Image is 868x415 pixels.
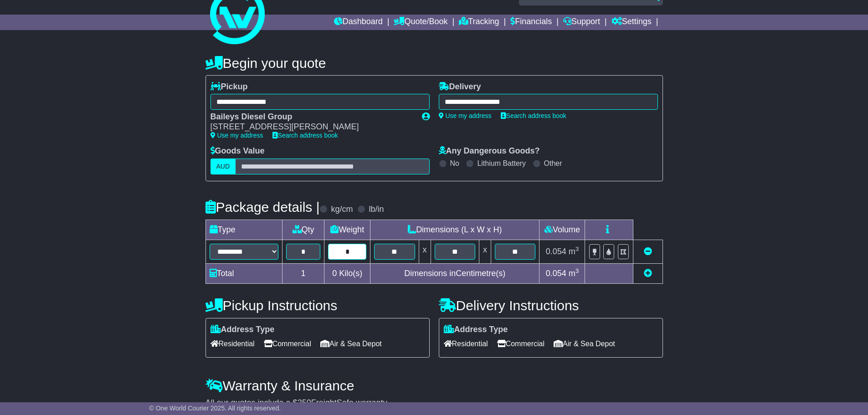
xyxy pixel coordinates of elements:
[569,247,579,256] span: m
[439,82,481,92] label: Delivery
[444,337,488,351] span: Residential
[477,159,526,168] label: Lithium Battery
[211,337,255,351] span: Residential
[370,263,539,283] td: Dimensions in Centimetre(s)
[510,15,552,30] a: Financials
[501,112,566,119] a: Search address book
[554,337,615,351] span: Air & Sea Depot
[205,298,430,313] h4: Pickup Instructions
[334,15,383,30] a: Dashboard
[546,269,566,278] span: 0.054
[569,269,579,278] span: m
[211,82,248,92] label: Pickup
[272,132,338,139] a: Search address book
[205,398,663,408] div: All our quotes include a $ FreightSafe warranty.
[211,325,275,335] label: Address Type
[331,205,353,215] label: kg/cm
[644,269,652,278] a: Add new item
[497,337,544,351] span: Commercial
[211,112,413,122] div: Baileys Diesel Group
[575,246,579,252] sup: 3
[544,159,562,168] label: Other
[479,240,491,263] td: x
[324,220,370,240] td: Weight
[211,146,265,156] label: Goods Value
[205,220,282,240] td: Type
[450,159,459,168] label: No
[369,205,384,215] label: lb/in
[205,263,282,283] td: Total
[332,269,337,278] span: 0
[419,240,431,263] td: x
[211,132,263,139] a: Use my address
[211,159,236,174] label: AUD
[394,15,447,30] a: Quote/Book
[298,398,311,407] span: 250
[563,15,600,30] a: Support
[205,200,320,215] h4: Package details |
[644,247,652,256] a: Remove this item
[439,298,663,313] h4: Delivery Instructions
[370,220,539,240] td: Dimensions (L x W x H)
[444,325,508,335] label: Address Type
[539,220,585,240] td: Volume
[324,263,370,283] td: Kilo(s)
[282,263,324,283] td: 1
[611,15,652,30] a: Settings
[149,405,281,412] span: © One World Courier 2025. All rights reserved.
[282,220,324,240] td: Qty
[205,378,663,393] h4: Warranty & Insurance
[320,337,382,351] span: Air & Sea Depot
[575,267,579,274] sup: 3
[459,15,499,30] a: Tracking
[546,247,566,256] span: 0.054
[439,146,540,156] label: Any Dangerous Goods?
[205,56,663,71] h4: Begin your quote
[264,337,311,351] span: Commercial
[439,112,492,119] a: Use my address
[211,122,413,132] div: [STREET_ADDRESS][PERSON_NAME]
